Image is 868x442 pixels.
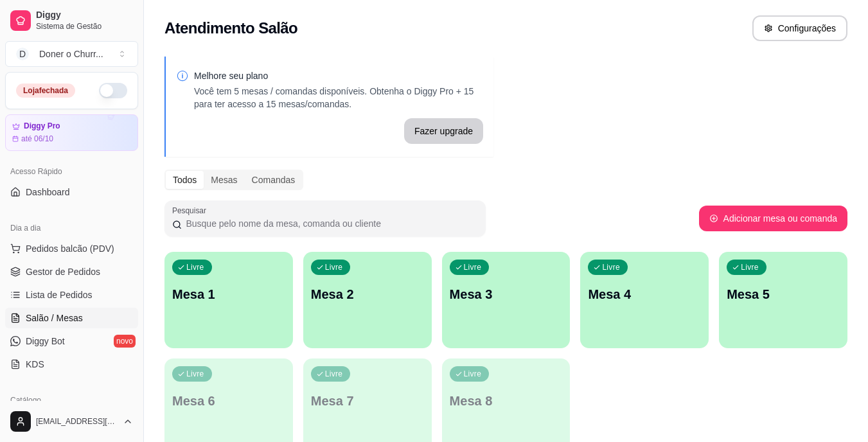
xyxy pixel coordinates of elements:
button: Pedidos balcão (PDV) [5,238,138,259]
div: Mesas [204,171,244,189]
p: Livre [741,262,759,272]
p: Mesa 8 [450,392,563,410]
article: Diggy Pro [24,121,60,131]
input: Pesquisar [182,217,478,230]
a: Salão / Mesas [5,308,138,328]
p: Livre [186,262,204,272]
span: Salão / Mesas [26,312,83,324]
a: KDS [5,354,138,375]
a: DiggySistema de Gestão [5,5,138,36]
article: até 06/10 [21,134,53,144]
label: Pesquisar [172,205,211,216]
p: Livre [325,262,343,272]
p: Livre [464,262,482,272]
p: Melhore seu plano [194,69,483,82]
span: Pedidos balcão (PDV) [26,242,114,255]
h2: Atendimento Salão [164,18,297,39]
p: Livre [602,262,620,272]
a: Gestor de Pedidos [5,261,138,282]
p: Mesa 4 [588,285,701,303]
button: LivreMesa 5 [719,252,847,348]
p: Livre [325,369,343,379]
p: Mesa 3 [450,285,563,303]
a: Dashboard [5,182,138,202]
div: Catálogo [5,390,138,411]
button: LivreMesa 3 [442,252,571,348]
button: Alterar Status [99,83,127,98]
p: Você tem 5 mesas / comandas disponíveis. Obtenha o Diggy Pro + 15 para ter acesso a 15 mesas/coma... [194,85,483,110]
p: Mesa 5 [727,285,840,303]
button: Fazer upgrade [404,118,483,144]
p: Mesa 2 [311,285,424,303]
div: Doner o Churr ... [39,48,103,60]
button: [EMAIL_ADDRESS][DOMAIN_NAME] [5,406,138,437]
div: Dia a dia [5,218,138,238]
button: Select a team [5,41,138,67]
span: [EMAIL_ADDRESS][DOMAIN_NAME] [36,416,118,427]
span: Diggy [36,10,133,21]
span: D [16,48,29,60]
a: Lista de Pedidos [5,285,138,305]
p: Mesa 6 [172,392,285,410]
span: Diggy Bot [26,335,65,348]
p: Livre [464,369,482,379]
div: Todos [166,171,204,189]
a: Diggy Proaté 06/10 [5,114,138,151]
span: Dashboard [26,186,70,199]
button: Configurações [752,15,847,41]
button: LivreMesa 2 [303,252,432,348]
span: Sistema de Gestão [36,21,133,31]
span: KDS [26,358,44,371]
div: Acesso Rápido [5,161,138,182]
button: LivreMesa 1 [164,252,293,348]
span: Lista de Pedidos [26,288,93,301]
a: Diggy Botnovo [5,331,138,351]
p: Livre [186,369,204,379]
p: Mesa 1 [172,285,285,303]
div: Comandas [245,171,303,189]
button: LivreMesa 4 [580,252,709,348]
div: Loja fechada [16,84,75,98]
button: Adicionar mesa ou comanda [699,206,847,231]
span: Gestor de Pedidos [26,265,100,278]
p: Mesa 7 [311,392,424,410]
